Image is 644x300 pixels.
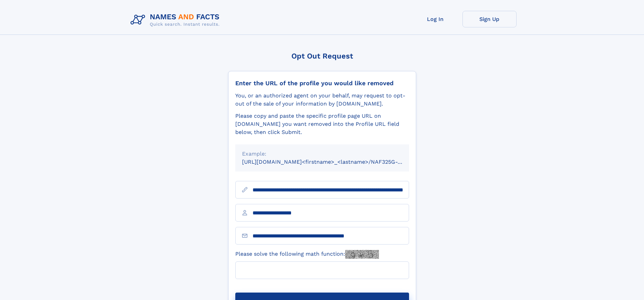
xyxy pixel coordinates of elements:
[408,11,462,27] a: Log In
[462,11,517,27] a: Sign Up
[235,250,379,259] label: Please solve the following math function:
[235,79,409,87] div: Enter the URL of the profile you would like removed
[242,159,422,165] small: [URL][DOMAIN_NAME]<firstname>_<lastname>/NAF325G-xxxxxxxx
[228,52,416,60] div: Opt Out Request
[235,112,409,136] div: Please copy and paste the specific profile page URL on [DOMAIN_NAME] you want removed into the Pr...
[128,11,225,29] img: Logo Names and Facts
[235,92,409,108] div: You, or an authorized agent on your behalf, may request to opt-out of the sale of your informatio...
[242,150,402,158] div: Example:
